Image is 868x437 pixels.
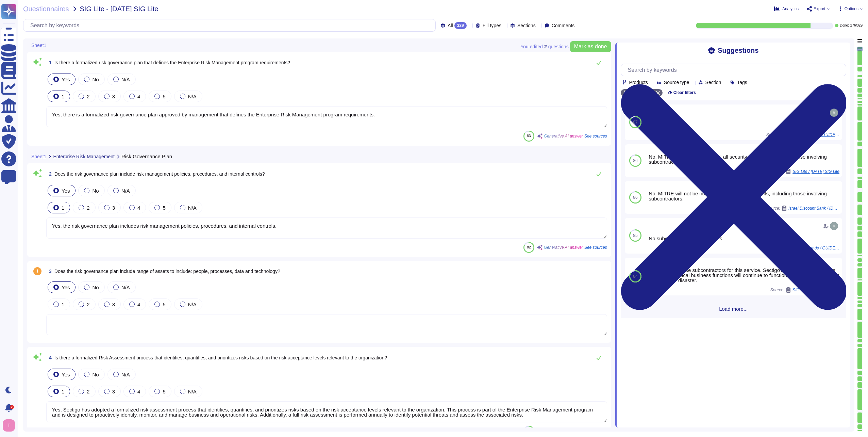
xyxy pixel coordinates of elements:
[544,44,547,49] b: 2
[633,195,637,199] span: 86
[527,245,531,249] span: 82
[62,94,64,99] span: 1
[163,302,165,307] span: 5
[520,44,568,49] span: You edited question s
[62,302,64,307] span: 1
[92,285,99,290] span: No
[137,205,140,211] span: 4
[87,205,89,211] span: 2
[3,419,15,432] img: user
[163,205,165,211] span: 5
[112,389,115,394] span: 3
[188,205,197,211] span: N/A
[782,7,799,11] span: Analytics
[633,233,637,238] span: 85
[112,205,115,211] span: 3
[584,245,607,249] span: See sources
[483,23,501,28] span: Fill types
[633,120,637,124] span: 87
[830,222,838,230] img: user
[814,7,825,11] span: Export
[188,302,197,307] span: N/A
[774,6,799,12] button: Analytics
[454,22,467,29] div: 329
[62,205,64,211] span: 1
[54,355,387,360] span: Is there a formalized Risk Assessment process that identifies, quantifies, and prioritizes risks ...
[62,188,70,194] span: Yes
[31,43,46,48] span: Sheet1
[46,401,607,422] textarea: Yes, Sectigo has adopted a formalized risk assessment process that identifies, quantifies, and pr...
[633,159,637,163] span: 86
[46,217,607,239] textarea: Yes, the risk governance plan includes risk management policies, procedures, and internal controls.
[448,23,453,28] span: All
[112,94,115,99] span: 3
[62,372,70,377] span: Yes
[46,172,52,176] span: 2
[517,23,536,28] span: Sections
[54,171,265,177] span: Does the risk governance plan include risk management policies, procedures, and internal controls?
[840,24,849,27] span: Done:
[121,77,130,82] span: N/A
[570,41,611,52] button: Mark as done
[87,302,89,307] span: 2
[54,269,280,274] span: Does the risk governance plan include range of assets to include: people, processes, data and tec...
[163,389,165,394] span: 5
[137,94,140,99] span: 4
[92,372,99,377] span: No
[544,245,583,249] span: Generative AI answer
[527,134,531,138] span: 83
[87,94,89,99] span: 2
[830,109,838,117] img: user
[62,77,70,82] span: Yes
[121,188,130,194] span: N/A
[54,60,290,65] span: Is there a formalized risk governance plan that defines the Enterprise Risk Management program re...
[62,285,70,290] span: Yes
[121,154,172,159] span: Risk Governance Plan
[46,355,52,360] span: 4
[10,405,14,409] div: 9+
[850,24,863,27] span: 276 / 329
[121,285,130,290] span: N/A
[31,154,46,159] span: Sheet1
[23,5,69,12] span: Questionnaires
[53,154,115,159] span: Enterprise Risk Management
[46,60,52,65] span: 1
[624,64,846,76] input: Search by keywords
[584,134,607,138] span: See sources
[137,389,140,394] span: 4
[1,418,20,433] button: user
[62,389,64,394] span: 1
[188,389,197,394] span: N/A
[552,23,575,28] span: Comments
[574,44,607,49] span: Mark as done
[121,372,130,377] span: N/A
[46,106,607,127] textarea: Yes, there is a formalized risk governance plan approved by management that defines the Enterpris...
[633,274,637,278] span: 84
[87,389,89,394] span: 2
[544,134,583,138] span: Generative AI answer
[27,19,435,31] input: Search by keywords
[80,5,158,12] span: SIG Lite - [DATE] SIG Lite
[92,188,99,194] span: No
[845,7,858,11] span: Options
[163,94,165,99] span: 5
[137,302,140,307] span: 4
[46,269,52,274] span: 3
[92,77,99,82] span: No
[112,302,115,307] span: 3
[188,94,197,99] span: N/A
